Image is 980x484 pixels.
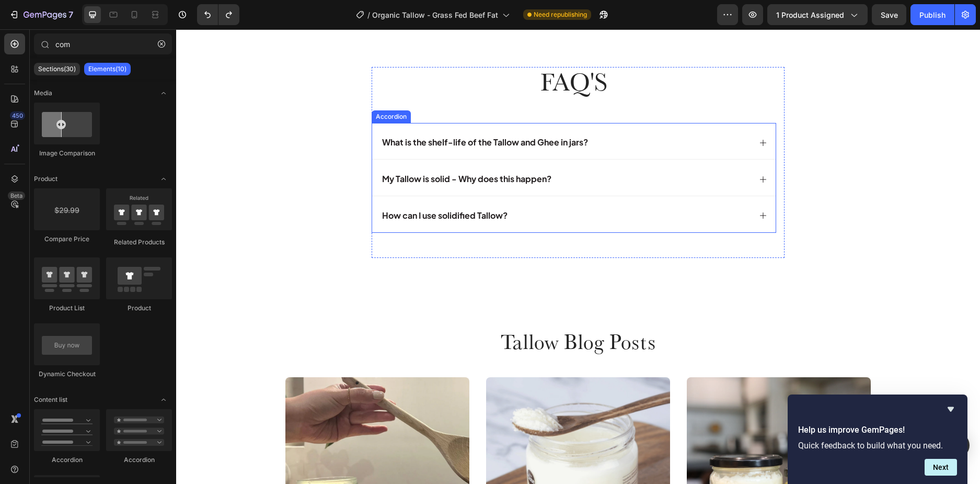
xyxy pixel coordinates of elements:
div: Product List [34,303,100,313]
div: Product [106,303,172,313]
div: Undo/Redo [197,4,239,25]
p: Quick feedback to build what you need. [798,441,957,451]
div: Publish [919,9,946,20]
button: Next question [925,459,957,476]
button: 1 product assigned [767,4,868,25]
div: Accordion [106,455,172,465]
span: Media [34,88,52,98]
span: Toggle open [155,171,172,187]
span: Organic Tallow - Grass Fed Beef Fat [372,9,498,20]
span: 1 product assigned [776,9,844,20]
span: Content list [34,395,67,404]
div: Accordion [34,455,100,465]
h2: Help us improve GemPages! [798,424,957,436]
div: Image Comparison [34,149,100,158]
div: Dynamic Checkout [34,369,100,379]
span: Save [881,10,898,19]
p: Elements(10) [88,65,126,73]
iframe: Design area [176,29,980,484]
button: Hide survey [944,403,957,415]
button: Save [872,4,906,25]
p: Sections(30) [38,65,76,73]
div: Related Products [106,238,172,247]
span: Product [34,174,57,184]
div: Compare Price [34,234,100,244]
span: Need republishing [534,10,587,19]
h2: Tallow Blog Posts [88,298,716,327]
span: fAQ's [364,37,431,67]
div: Help us improve GemPages! [798,403,957,476]
div: Beta [8,192,25,200]
p: 7 [68,8,73,21]
span: Toggle open [155,85,172,102]
span: / [367,9,370,20]
input: Search Sections & Elements [34,33,172,54]
div: Accordion [198,83,233,92]
button: 7 [4,4,78,25]
strong: What is the shelf-life of the Tallow and Ghee in jars? [206,107,412,118]
strong: How can I use solidified Tallow? [206,181,331,192]
button: Publish [910,4,954,25]
strong: My Tallow is solid - Why does this happen? [206,144,375,155]
span: Toggle open [155,391,172,408]
div: 450 [10,111,25,120]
